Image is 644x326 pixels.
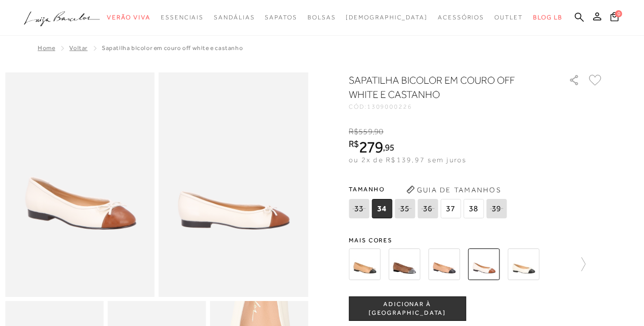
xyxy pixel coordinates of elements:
[38,44,55,52] a: Home
[372,199,392,218] span: 34
[349,127,358,136] i: R$
[349,296,466,321] button: ADICIONAR À [GEOGRAPHIC_DATA]
[438,14,484,21] span: Acessórios
[69,44,88,52] a: Voltar
[349,73,540,102] h1: SAPATILHA BICOLOR EM COURO OFF WHITE E CASTANHO
[102,44,243,52] span: SAPATILHA BICOLOR EM COURO OFF WHITE E CASTANHO
[358,127,372,136] span: 559
[161,14,204,21] span: Essenciais
[349,199,369,218] span: 33
[161,8,204,27] a: noSubCategoriesText
[417,199,438,218] span: 36
[349,237,603,243] span: Mais cores
[607,11,622,25] button: 0
[388,248,420,280] img: Sapatilha bicolor camurça bege
[214,14,255,21] span: Sandálias
[383,143,395,152] i: ,
[5,72,155,297] img: image
[349,104,552,110] div: CÓD:
[494,8,523,27] a: noSubCategoriesText
[385,142,395,153] span: 95
[373,127,384,136] i: ,
[533,14,563,21] span: BLOG LB
[463,199,484,218] span: 38
[307,14,336,21] span: Bolsas
[159,72,309,297] img: image
[508,248,539,280] img: SAPATILHA BICOLOR OFF WHITE
[533,8,563,27] a: BLOG LB
[346,8,428,27] a: noSubCategoriesText
[468,248,499,280] img: SAPATILHA BICOLOR EM COURO OFF WHITE E CASTANHO
[494,14,523,21] span: Outlet
[107,8,151,27] a: noSubCategoriesText
[265,8,297,27] a: noSubCategoriesText
[349,248,380,280] img: SAPATILHA BICOLOR BEGE
[367,103,412,110] span: 1309000226
[107,14,151,21] span: Verão Viva
[428,248,460,280] img: SAPATILHA BICOLOR EM COURO BEGE BLUSH E PRETO
[265,14,297,21] span: Sapatos
[440,199,461,218] span: 37
[349,300,465,318] span: ADICIONAR À [GEOGRAPHIC_DATA]
[214,8,255,27] a: noSubCategoriesText
[374,127,383,136] span: 90
[307,8,336,27] a: noSubCategoriesText
[359,138,383,156] span: 279
[349,156,466,164] span: ou 2x de R$139,97 sem juros
[486,199,507,218] span: 39
[346,14,428,21] span: [DEMOGRAPHIC_DATA]
[349,139,359,148] i: R$
[395,199,415,218] span: 35
[438,8,484,27] a: noSubCategoriesText
[615,10,622,17] span: 0
[403,182,505,198] button: Guia de Tamanhos
[349,182,509,197] span: Tamanho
